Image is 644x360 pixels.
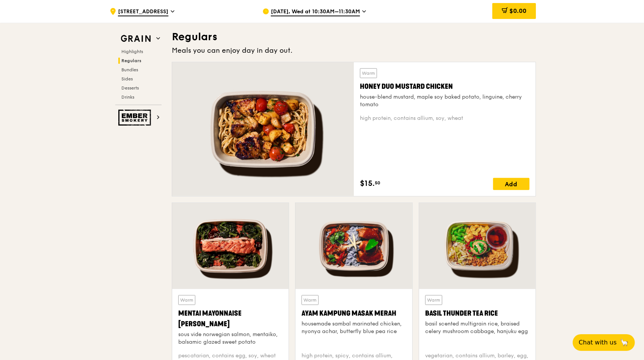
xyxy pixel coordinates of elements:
[425,320,529,335] div: basil scented multigrain rice, braised celery mushroom cabbage, hanjuku egg
[121,76,133,82] span: Sides
[573,334,635,351] button: Chat with us🦙
[360,93,529,108] div: house-blend mustard, maple soy baked potato, linguine, cherry tomato
[302,308,406,319] div: Ayam Kampung Masak Merah
[375,180,380,186] span: 50
[178,295,195,305] div: Warm
[172,45,536,56] div: Meals you can enjoy day in day out.
[425,295,442,305] div: Warm
[425,308,529,319] div: Basil Thunder Tea Rice
[360,115,529,122] div: high protein, contains allium, soy, wheat
[360,178,375,189] span: $15.
[121,58,141,63] span: Regulars
[178,308,283,329] div: Mentai Mayonnaise [PERSON_NAME]
[360,81,529,92] div: Honey Duo Mustard Chicken
[360,68,377,78] div: Warm
[509,7,526,14] span: $0.00
[579,338,617,347] span: Chat with us
[620,338,629,347] span: 🦙
[121,94,134,100] span: Drinks
[493,178,529,190] div: Add
[121,67,138,72] span: Bundles
[302,295,319,305] div: Warm
[271,8,360,16] span: [DATE], Wed at 10:30AM–11:30AM
[121,49,143,54] span: Highlights
[172,30,536,44] h3: Regulars
[178,331,283,346] div: sous vide norwegian salmon, mentaiko, balsamic glazed sweet potato
[121,85,139,91] span: Desserts
[118,110,153,126] img: Ember Smokery web logo
[302,320,406,335] div: housemade sambal marinated chicken, nyonya achar, butterfly blue pea rice
[118,32,153,46] img: Grain web logo
[118,8,168,16] span: [STREET_ADDRESS]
